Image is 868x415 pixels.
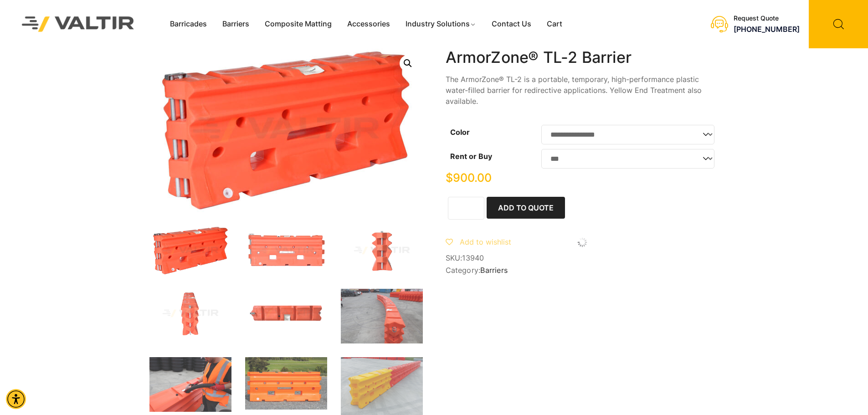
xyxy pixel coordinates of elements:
[450,152,492,161] label: Rent or Buy
[734,25,800,34] a: call (888) 496-3625
[245,357,327,410] img: An orange plastic barrier with holes, set against a green landscape with trees and sheep in the b...
[398,17,484,31] a: Industry Solutions
[446,48,719,67] h1: ArmorZone® TL-2 Barrier
[149,289,231,338] img: An orange traffic barrier with a modular design, featuring interlocking sections and a metal conn...
[245,226,327,275] img: An orange plastic component with various holes and slots, likely used in construction or machinery.
[480,266,508,275] a: Barriers
[341,226,423,275] img: An orange, zigzag-shaped object with a central metal rod, likely a weight or stabilizer for equip...
[462,253,484,262] span: 13940
[149,226,231,275] img: ArmorZone_Org_3Q.jpg
[162,17,215,31] a: Barricades
[446,171,492,184] bdi: 900.00
[149,357,231,412] img: A person in an orange safety vest and gloves is using a hose connected to an orange container, wi...
[734,15,800,22] div: Request Quote
[446,254,719,262] span: SKU:
[446,74,719,107] p: The ArmorZone® TL-2 is a portable, temporary, high-performance plastic water-filled barrier for r...
[446,171,453,184] span: $
[539,17,570,31] a: Cart
[484,17,539,31] a: Contact Us
[448,197,484,220] input: Product quantity
[446,266,719,275] span: Category:
[245,289,327,338] img: An orange highway barrier with markings, featuring a metal attachment point and safety information.
[487,197,565,219] button: Add to Quote
[400,55,416,72] a: Open this option
[257,17,339,31] a: Composite Matting
[450,128,470,137] label: Color
[341,289,423,343] img: A curved line of bright orange traffic barriers on a concrete surface, with additional barriers s...
[339,17,398,31] a: Accessories
[6,389,26,409] div: Accessibility Menu
[10,5,146,43] img: Valtir Rentals
[215,17,257,31] a: Barriers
